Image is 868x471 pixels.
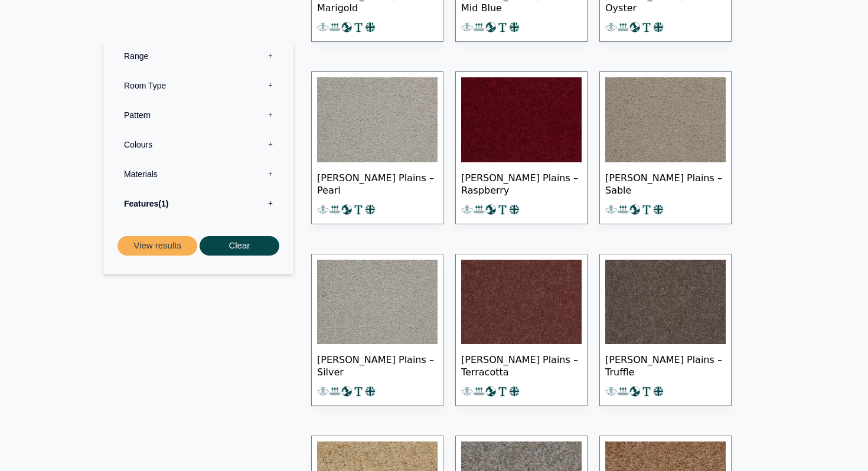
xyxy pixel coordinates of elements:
span: [PERSON_NAME] Plains – Terracotta [461,344,582,385]
span: [PERSON_NAME] Plains – Truffle [605,344,726,385]
label: Features [112,189,285,218]
span: 1 [158,199,168,208]
label: Range [112,41,285,71]
a: [PERSON_NAME] Plains – Silver [311,254,443,407]
img: Tomkinson Plains Pearl [317,77,438,162]
span: [PERSON_NAME] Plains – Raspberry [461,162,582,204]
img: Tomkinson Plains - Sable [605,77,726,162]
span: [PERSON_NAME] Plains – Sable [605,162,726,204]
a: [PERSON_NAME] Plains – Raspberry [455,71,588,224]
button: Clear [200,236,279,256]
label: Room Type [112,71,285,100]
label: Pattern [112,100,285,130]
img: Tomkinson Plains - Truffle [605,260,726,345]
span: [PERSON_NAME] Plains – Pearl [317,162,438,204]
a: [PERSON_NAME] Plains – Truffle [599,254,732,407]
label: Materials [112,159,285,189]
label: Colours [112,130,285,159]
img: Tomkinson Plains - Silver [317,260,438,345]
img: Tomkinson Plains - Terracotta [461,260,582,345]
a: [PERSON_NAME] Plains – Pearl [311,71,443,224]
img: Tomkinson Plains - Raspberry [461,77,582,162]
a: [PERSON_NAME] Plains – Sable [599,71,732,224]
a: [PERSON_NAME] Plains – Terracotta [455,254,588,407]
button: View results [118,236,197,256]
span: [PERSON_NAME] Plains – Silver [317,344,438,385]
